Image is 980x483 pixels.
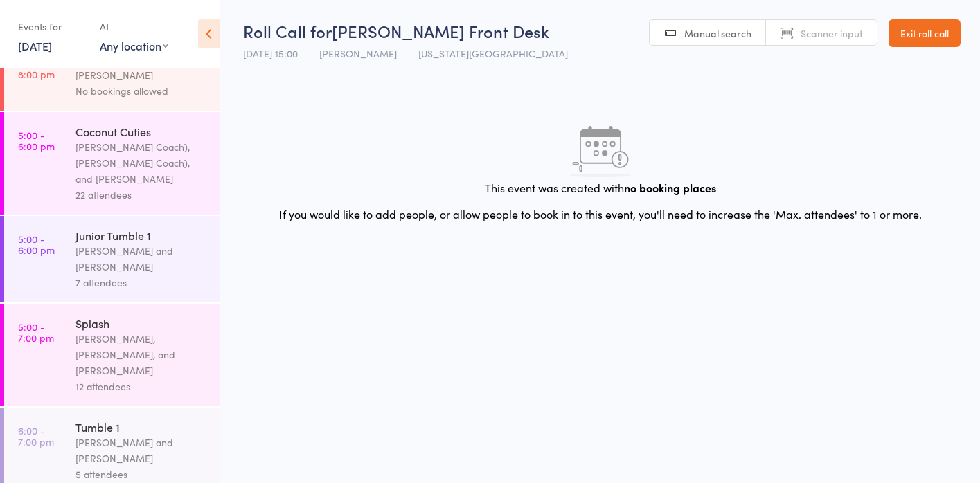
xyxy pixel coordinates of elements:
[243,46,298,60] span: [DATE] 15:00
[75,419,208,435] div: Tumble 1
[4,216,220,302] a: 5:00 -6:00 pmJunior Tumble 1[PERSON_NAME] and [PERSON_NAME]7 attendees
[75,83,208,99] div: No bookings allowed
[4,304,220,406] a: 5:00 -7:00 pmSplash[PERSON_NAME], [PERSON_NAME], and [PERSON_NAME]12 attendees
[75,67,208,83] div: [PERSON_NAME]
[75,316,208,331] div: Splash
[624,180,716,195] strong: no booking places
[75,228,208,243] div: Junior Tumble 1
[18,38,52,53] a: [DATE]
[4,40,220,111] a: 5:00 -8:00 pmKylie Front Desk[PERSON_NAME]No bookings allowed
[75,139,208,187] div: [PERSON_NAME] Coach), [PERSON_NAME] Coach), and [PERSON_NAME]
[75,435,208,466] div: [PERSON_NAME] and [PERSON_NAME]
[75,124,208,139] div: Coconut Cuties
[418,46,568,60] span: [US_STATE][GEOGRAPHIC_DATA]
[684,26,751,40] span: Manual search
[255,180,945,195] div: This event was created with
[889,19,961,47] a: Exit roll call
[319,46,397,60] span: [PERSON_NAME]
[100,15,168,38] div: At
[75,331,208,379] div: [PERSON_NAME], [PERSON_NAME], and [PERSON_NAME]
[18,15,86,38] div: Events for
[332,19,549,42] span: [PERSON_NAME] Front Desk
[18,129,55,152] time: 5:00 - 6:00 pm
[75,275,208,291] div: 7 attendees
[801,26,863,40] span: Scanner input
[75,243,208,275] div: [PERSON_NAME] and [PERSON_NAME]
[18,57,55,80] time: 5:00 - 8:00 pm
[100,38,168,53] div: Any location
[18,233,55,255] time: 5:00 - 6:00 pm
[75,379,208,394] div: 12 attendees
[255,206,945,221] p: If you would like to add people, or allow people to book in to this event, you'll need to increas...
[243,19,332,42] span: Roll Call for
[75,466,208,482] div: 5 attendees
[18,425,54,447] time: 6:00 - 7:00 pm
[75,187,208,203] div: 22 attendees
[18,321,54,343] time: 5:00 - 7:00 pm
[4,112,220,215] a: 5:00 -6:00 pmCoconut Cuties[PERSON_NAME] Coach), [PERSON_NAME] Coach), and [PERSON_NAME]22 attendees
